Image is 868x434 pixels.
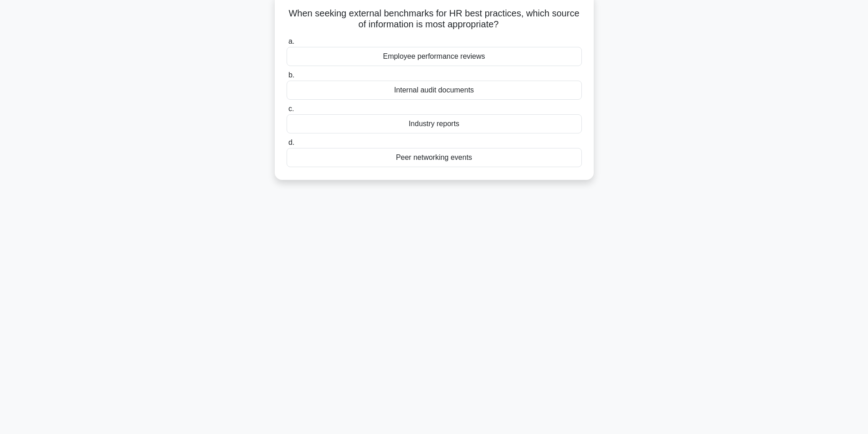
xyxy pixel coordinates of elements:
h5: When seeking external benchmarks for HR best practices, which source of information is most appro... [286,8,583,31]
div: Internal audit documents [287,81,582,100]
span: b. [288,71,294,79]
div: Peer networking events [287,148,582,167]
span: a. [288,37,294,45]
span: d. [288,138,294,146]
div: Employee performance reviews [287,47,582,66]
span: c. [288,105,294,112]
div: Industry reports [287,114,582,133]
